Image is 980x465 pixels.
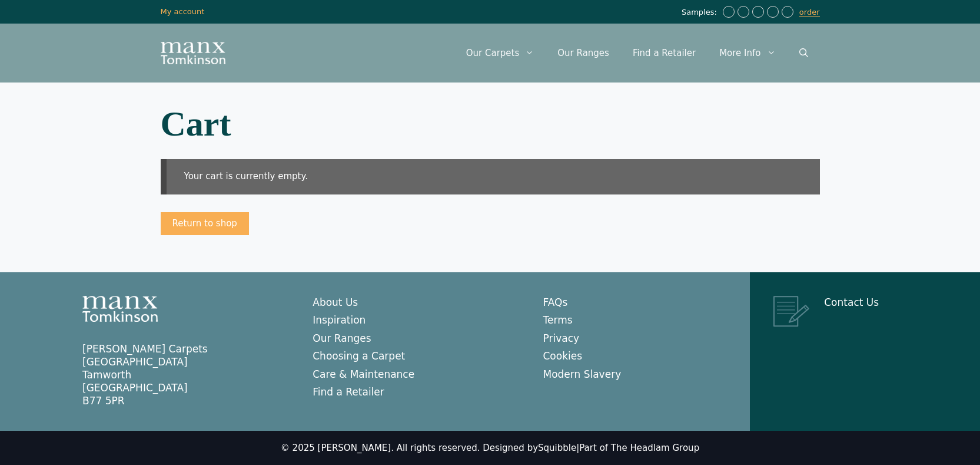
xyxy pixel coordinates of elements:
a: Our Ranges [313,332,371,344]
h1: Cart [161,106,820,141]
a: Care & Maintenance [313,368,414,380]
a: Contact Us [824,296,879,308]
a: Part of The Headlam Group [579,443,699,453]
nav: Primary [454,35,820,71]
a: Privacy [543,332,580,344]
a: order [799,8,820,17]
div: © 2025 [PERSON_NAME]. All rights reserved. Designed by | [281,443,699,454]
a: Choosing a Carpet [313,350,405,362]
a: Terms [543,314,573,326]
a: Find a Retailer [313,386,384,398]
a: Our Ranges [546,35,621,71]
a: More Info [707,35,787,71]
img: Manx Tomkinson [161,42,225,64]
a: Cookies [543,350,583,362]
a: My account [161,7,205,16]
a: Modern Slavery [543,368,622,380]
img: Manx Tomkinson Logo [82,296,158,322]
span: Samples: [682,8,720,18]
a: Our Carpets [454,35,546,71]
p: [PERSON_NAME] Carpets [GEOGRAPHIC_DATA] Tamworth [GEOGRAPHIC_DATA] B77 5PR [82,342,289,407]
a: Find a Retailer [621,35,707,71]
a: FAQs [543,296,568,308]
a: Squibble [538,443,576,453]
a: About Us [313,296,358,308]
a: Return to shop [161,212,249,236]
a: Inspiration [313,314,366,326]
a: Open Search Bar [788,35,820,71]
div: Your cart is currently empty. [161,159,820,194]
